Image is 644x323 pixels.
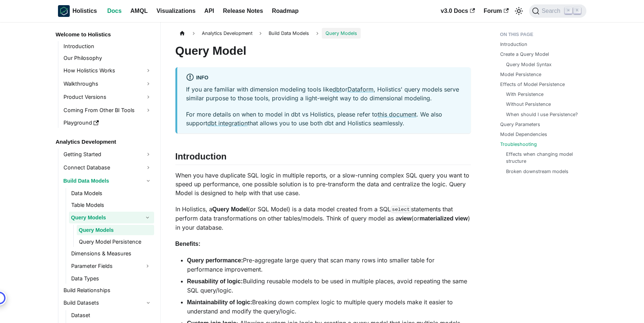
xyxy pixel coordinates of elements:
strong: Maintainability of logic: [187,299,252,305]
code: select [391,206,411,213]
p: In Holistics, a (or SQL Model) is a data model created from a SQL statements that perform data tr... [175,205,471,232]
a: Connect Database [61,162,154,173]
strong: Reusability of logic: [187,278,243,284]
a: v3.0 Docs [436,5,479,17]
a: How Holistics Works [61,65,154,76]
button: Collapse sidebar category 'Query Models' [141,212,154,223]
p: For more details on when to model in dbt vs Holistics, please refer to . We also support that all... [186,110,462,128]
a: Effects of Model Persistence [500,81,565,88]
a: Our Philosophy [61,53,154,63]
a: Data Types [69,273,154,284]
a: Query Models [77,225,154,235]
strong: view [399,215,412,222]
a: Troubleshooting [500,141,537,148]
li: Breaking down complex logic to multiple query models make it easier to understand and modify the ... [187,298,471,316]
a: Introduction [500,41,527,48]
a: HolisticsHolistics [58,5,97,17]
a: Build Data Models [61,175,154,187]
strong: Query Model [212,206,248,212]
a: Create a Query Model [500,51,549,58]
a: Coming From Other BI Tools [61,104,154,116]
a: Home page [175,28,189,39]
strong: Benefits: [175,241,200,247]
a: Query Model Syntax [506,61,552,68]
b: Holistics [73,7,97,15]
span: Search [539,8,565,14]
strong: Query performance: [187,257,243,263]
a: Broken downstream models [506,168,568,175]
a: Table Models [69,200,154,210]
span: Query Models [322,28,361,39]
a: dbt integration [207,119,248,127]
h1: Query Model [175,43,471,58]
a: Analytics Development [54,137,154,147]
p: If you are familiar with dimension modeling tools like or , Holistics' query models serve similar... [186,85,462,103]
div: info [186,73,462,83]
button: Switch between dark and light mode (currently light mode) [513,5,525,17]
a: Visualizations [152,5,200,17]
a: Product Versions [61,91,154,103]
a: With Persistence [506,91,543,98]
a: Query Model Persistence [77,237,154,247]
a: Dataform [348,86,374,93]
h2: Introduction [175,151,471,165]
a: Getting Started [61,148,154,160]
a: Model Persistence [500,71,541,78]
li: Pre-aggregate large query that scan many rows into smaller table for performance improvement. [187,256,471,274]
a: Walkthroughs [61,78,154,90]
a: Roadmap [268,5,303,17]
kbd: K [574,7,581,14]
button: Expand sidebar category 'Parameter Fields' [141,260,154,272]
a: When should I use Persistence? [506,111,578,118]
a: API [200,5,219,17]
a: Without Persistence [506,101,551,108]
nav: Docs sidebar [51,22,161,323]
a: Query Parameters [500,121,540,128]
a: Build Relationships [61,285,154,295]
a: Docs [103,5,126,17]
a: Data Models [69,188,154,198]
nav: Breadcrumbs [175,28,471,39]
a: Dimensions & Measures [69,248,154,259]
a: Playground [61,118,154,128]
button: Search (Command+K) [529,4,586,18]
a: Query Models [69,212,141,223]
span: Build Data Models [265,28,313,39]
a: dbt [332,86,342,93]
a: Build Datasets [61,297,154,309]
a: Dataset [69,310,154,320]
span: Analytics Development [198,28,256,39]
kbd: ⌘ [565,7,572,14]
p: When you have duplicate SQL logic in multiple reports, or a slow-running complex SQL query you wa... [175,171,471,197]
strong: materialized view [419,215,468,222]
a: Model Dependencies [500,131,547,138]
a: AMQL [126,5,152,17]
a: Effects when changing model structure [506,151,579,165]
a: this document [378,111,416,118]
a: Parameter Fields [69,260,141,272]
li: Building reusable models to be used in multiple places, avoid repeating the same SQL query/logic. [187,277,471,295]
img: Holistics [58,5,70,17]
a: Introduction [61,41,154,51]
a: Release Notes [219,5,268,17]
a: Welcome to Holistics [54,29,154,40]
a: Forum [479,5,513,17]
